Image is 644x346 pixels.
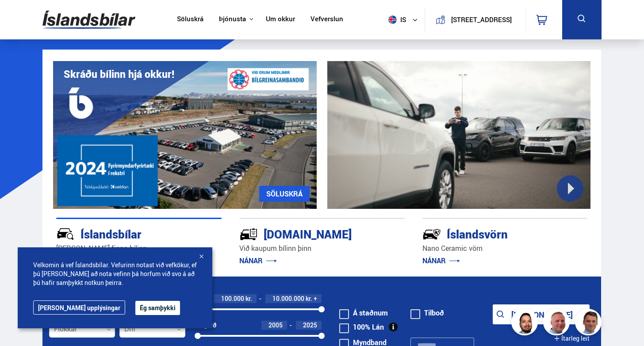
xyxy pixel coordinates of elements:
a: NÁNAR [422,256,460,265]
label: Myndband [339,339,387,346]
img: JRvxyua_JYH6wB4c.svg [56,225,75,243]
button: is [385,7,425,33]
span: kr. [306,295,312,302]
label: Tilboð [410,309,444,316]
img: siFngHWaQ9KaOqBr.png [544,310,571,337]
label: 100% Lán [339,323,384,331]
div: Íslandsvörn [422,226,556,241]
button: [STREET_ADDRESS] [449,16,514,23]
img: svg+xml;base64,PHN2ZyB4bWxucz0iaHR0cDovL3d3dy53My5vcmcvMjAwMC9zdmciIHdpZHRoPSI1MTIiIGhlaWdodD0iNT... [388,15,397,24]
label: Á staðnum [339,309,388,316]
p: [PERSON_NAME] finna bílinn [56,243,222,254]
span: is [385,15,407,24]
span: 100.000 [221,294,244,303]
div: [DOMAIN_NAME] [239,226,373,241]
img: eKx6w-_Home_640_.png [53,61,317,209]
div: Árgerð [198,322,216,329]
span: + [314,295,317,302]
button: [PERSON_NAME] [493,304,590,324]
a: Söluskrá [177,15,203,24]
span: kr. [245,295,252,302]
img: tr5P-W3DuiFaO7aO.svg [239,225,258,243]
img: FbJEzSuNWCJXmdc-.webp [576,310,603,337]
button: Ég samþykki [135,301,180,315]
button: Þjónusta [219,15,246,23]
p: Við kaupum bílinn þinn [239,243,405,254]
a: [PERSON_NAME] upplýsingar [33,300,125,315]
p: Nano Ceramic vörn [422,243,588,254]
a: NÁNAR [239,256,277,265]
a: [STREET_ADDRESS] [430,7,520,32]
h1: Skráðu bílinn hjá okkur! [64,68,174,80]
img: G0Ugv5HjCgRt.svg [42,5,135,34]
span: Velkomin á vef Íslandsbílar. Vefurinn notast við vefkökur, ef þú [PERSON_NAME] að nota vefinn þá ... [33,261,197,287]
a: Um okkur [266,15,295,24]
span: 2025 [303,321,317,329]
img: -Svtn6bYgwAsiwNX.svg [422,225,441,243]
img: nhp88E3Fdnt1Opn2.png [513,310,539,337]
a: SÖLUSKRÁ [259,186,310,202]
span: 10.000.000 [272,294,304,303]
span: 2005 [268,321,283,329]
a: Vefverslun [310,15,343,24]
div: Íslandsbílar [56,226,190,241]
